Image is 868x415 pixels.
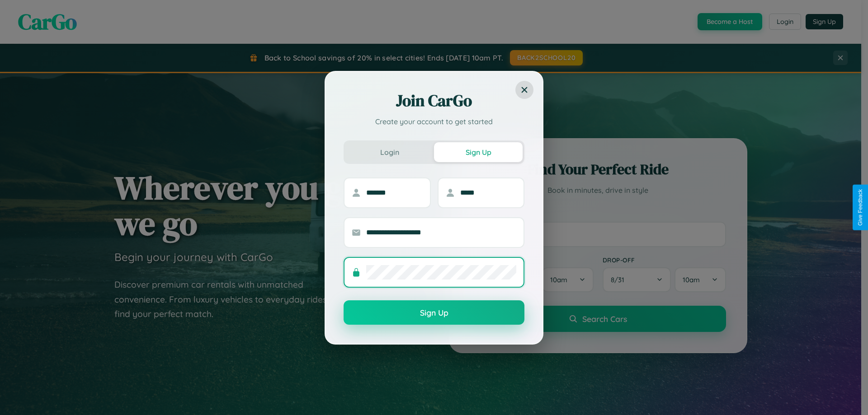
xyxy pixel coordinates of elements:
[857,189,863,226] div: Give Feedback
[344,116,524,127] p: Create your account to get started
[434,142,523,162] button: Sign Up
[345,142,434,162] button: Login
[344,90,524,112] h2: Join CarGo
[344,300,524,325] button: Sign Up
